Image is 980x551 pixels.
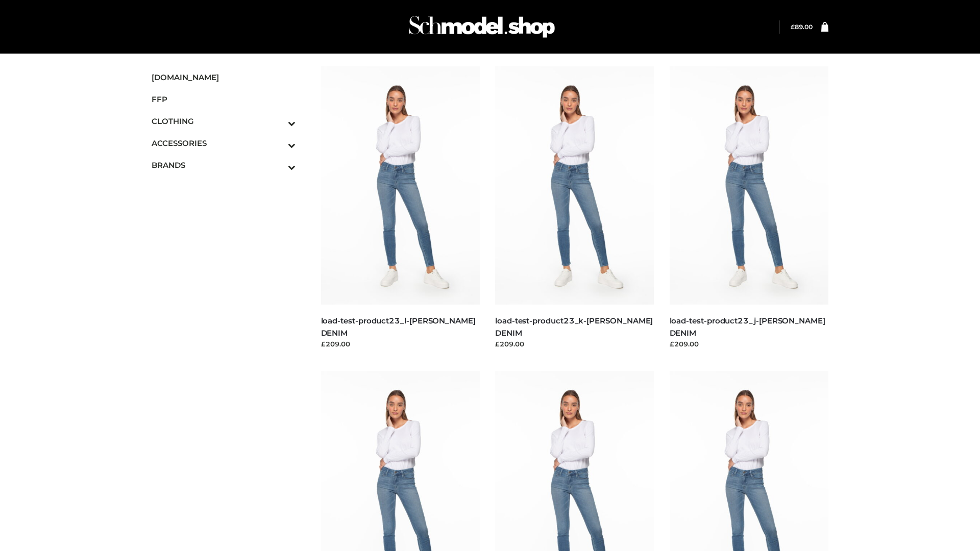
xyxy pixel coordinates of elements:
div: £209.00 [670,339,829,349]
bdi: 89.00 [791,23,813,31]
a: ACCESSORIESToggle Submenu [152,132,296,154]
span: BRANDS [152,159,296,171]
a: [DOMAIN_NAME] [152,66,296,88]
div: £209.00 [321,339,480,349]
button: Toggle Submenu [260,154,296,176]
a: CLOTHINGToggle Submenu [152,110,296,132]
span: CLOTHING [152,115,296,127]
a: BRANDSToggle Submenu [152,154,296,176]
a: load-test-product23_j-[PERSON_NAME] DENIM [670,316,825,337]
img: Schmodel Admin 964 [405,7,558,47]
a: FFP [152,88,296,110]
span: FFP [152,93,296,105]
button: Toggle Submenu [260,132,296,154]
span: ACCESSORIES [152,137,296,149]
a: £89.00 [791,23,813,31]
span: [DOMAIN_NAME] [152,71,296,83]
button: Toggle Submenu [260,110,296,132]
a: load-test-product23_k-[PERSON_NAME] DENIM [495,316,653,337]
span: £ [791,23,795,31]
a: load-test-product23_l-[PERSON_NAME] DENIM [321,316,476,337]
div: £209.00 [495,339,654,349]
